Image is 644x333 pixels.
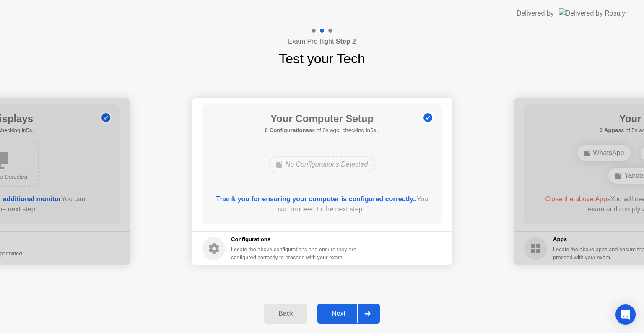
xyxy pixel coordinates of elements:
div: No Configurations Detected [269,156,376,172]
h1: Test your Tech [279,49,365,69]
img: Delivered by Rosalyn [559,8,629,18]
div: Next [320,310,357,317]
h5: as of 0s ago, checking in5s.. [265,126,379,135]
h1: Your Computer Setup [265,111,379,126]
h5: Configurations [231,235,358,244]
b: Step 2 [336,38,356,45]
div: Back [267,310,305,317]
div: Delivered by [517,8,554,18]
div: Open Intercom Messenger [615,304,636,325]
button: Next [317,304,380,324]
button: Back [264,304,307,324]
div: Locate the above configurations and ensure they are configured correctly to proceed with your exam. [231,245,358,261]
b: Thank you for ensuring your computer is configured correctly.. [216,195,417,203]
h4: Exam Pre-flight: [288,36,356,47]
div: You can proceed to the next step.. [214,194,430,214]
b: 0 Configurations [265,127,309,133]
